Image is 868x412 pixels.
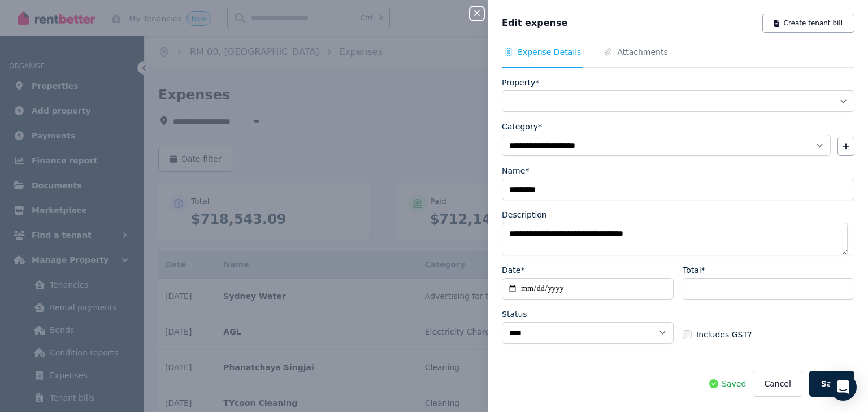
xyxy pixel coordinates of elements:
[502,121,542,132] label: Category*
[753,371,802,397] button: Cancel
[502,309,527,320] label: Status
[696,329,752,340] span: Includes GST?
[502,209,547,220] label: Description
[762,14,854,33] button: Create tenant bill
[502,77,539,88] label: Property*
[518,46,581,58] span: Expense Details
[683,330,692,339] input: Includes GST?
[830,374,857,401] div: Open Intercom Messenger
[502,165,529,176] label: Name*
[502,16,567,30] span: Edit expense
[502,46,854,68] nav: Tabs
[683,264,705,276] label: Total*
[809,371,854,397] button: Save
[722,378,746,389] span: Saved
[502,264,524,276] label: Date*
[617,46,667,58] span: Attachments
